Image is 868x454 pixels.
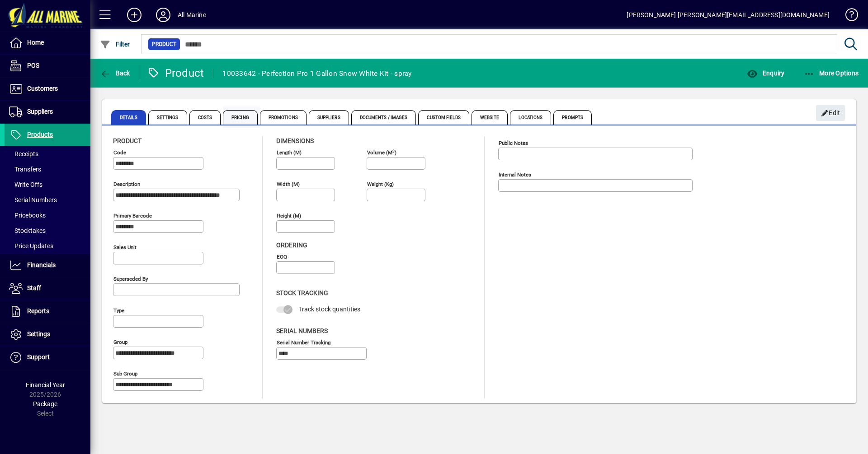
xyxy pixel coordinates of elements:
span: Receipts [9,150,38,158]
span: Price Updates [9,242,53,250]
span: Back [100,69,130,77]
span: Write Offs [9,181,42,188]
span: Products [27,131,53,138]
span: Home [27,39,44,46]
span: Support [27,353,50,361]
span: Product [152,40,176,49]
span: Filter [100,41,130,48]
mat-label: Serial Number tracking [277,339,330,345]
button: Add [120,7,149,23]
span: Stocktakes [9,227,46,234]
div: 10033642 - Perfection Pro 1 Gallon Snow White Kit - spray [222,66,411,81]
span: Customers [27,85,58,92]
mat-label: Superseded by [113,276,148,282]
a: Staff [5,277,90,300]
button: Enquiry [745,65,787,81]
span: Details [111,110,146,125]
span: Serial Numbers [9,196,57,204]
span: Financial Year [26,381,65,389]
mat-label: Public Notes [499,140,528,146]
a: Support [5,346,90,369]
app-page-header-button: Back [90,65,140,81]
span: Reports [27,307,49,315]
span: POS [27,62,39,69]
mat-label: Volume (m ) [367,149,396,156]
span: Documents / Images [351,110,416,125]
span: Serial Numbers [276,327,328,334]
button: Edit [816,105,845,121]
mat-label: Sub group [113,371,137,377]
span: Pricebooks [9,212,46,219]
button: Filter [98,36,132,52]
span: Settings [27,330,50,338]
mat-label: Primary barcode [113,213,152,219]
a: Transfers [5,162,90,177]
a: Settings [5,323,90,346]
mat-label: Length (m) [277,149,302,156]
sup: 3 [392,148,395,153]
a: POS [5,55,90,77]
a: Suppliers [5,101,90,123]
span: Financials [27,261,56,269]
a: Reports [5,300,90,323]
span: Locations [510,110,551,125]
span: Promotions [260,110,307,125]
span: Edit [821,106,840,120]
span: Website [472,110,508,125]
span: Stock Tracking [276,289,328,296]
mat-label: Internal Notes [499,171,531,178]
a: Receipts [5,146,90,162]
a: Financials [5,254,90,277]
span: Track stock quantities [299,306,360,313]
span: Product [113,137,142,144]
mat-label: Weight (Kg) [367,181,394,187]
div: [PERSON_NAME] [PERSON_NAME][EMAIL_ADDRESS][DOMAIN_NAME] [627,8,830,22]
span: Enquiry [747,69,784,77]
a: Knowledge Base [839,2,857,31]
span: Ordering [276,241,307,249]
span: Staff [27,284,41,292]
span: Suppliers [27,108,53,115]
span: More Options [804,69,859,77]
span: Suppliers [309,110,349,125]
div: All Marine [178,8,206,22]
button: Profile [149,7,178,23]
mat-label: EOQ [277,254,287,260]
button: More Options [802,65,861,81]
mat-label: Width (m) [277,181,300,187]
mat-label: Description [113,181,140,187]
a: Write Offs [5,177,90,192]
mat-label: Group [113,339,127,345]
a: Serial Numbers [5,192,90,208]
span: Pricing [223,110,258,125]
a: Pricebooks [5,208,90,223]
mat-label: Type [113,307,124,314]
span: Settings [148,110,187,125]
button: Back [98,65,132,81]
mat-label: Sales unit [113,244,137,250]
span: Package [33,400,57,408]
span: Prompts [553,110,592,125]
span: Costs [189,110,221,125]
a: Stocktakes [5,223,90,238]
span: Transfers [9,166,41,173]
a: Price Updates [5,238,90,254]
mat-label: Code [113,149,126,156]
a: Home [5,32,90,54]
span: Custom Fields [418,110,469,125]
span: Dimensions [276,137,314,144]
div: Product [147,66,204,80]
mat-label: Height (m) [277,213,301,219]
a: Customers [5,78,90,100]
